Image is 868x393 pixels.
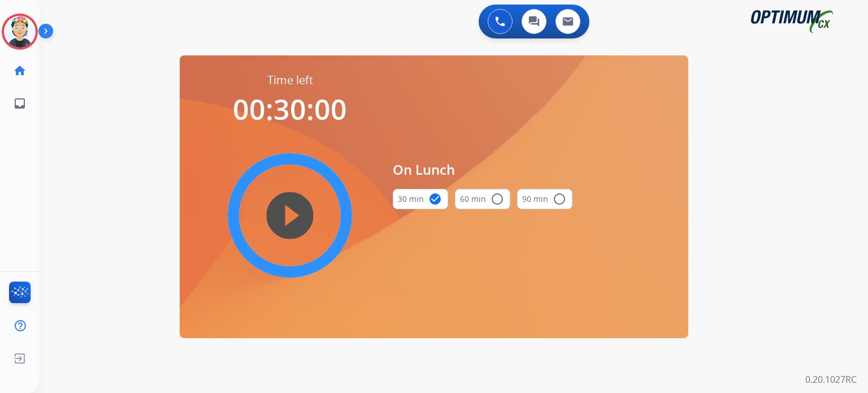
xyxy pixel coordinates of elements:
[517,189,572,209] button: 90 min
[393,189,448,209] button: 30 min
[455,189,510,209] button: 60 min
[13,97,27,110] mat-icon: inbox
[283,209,297,222] mat-icon: play_circle_filled
[553,192,566,206] mat-icon: radio_button_unchecked
[491,192,504,206] mat-icon: radio_button_unchecked
[267,72,313,88] span: Time left
[4,16,36,47] img: avatar
[393,159,572,180] span: On Lunch
[805,373,857,386] p: 0.20.1027RC
[13,64,27,77] mat-icon: home
[428,192,442,206] mat-icon: check_circle
[233,90,347,128] span: 00:30:00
